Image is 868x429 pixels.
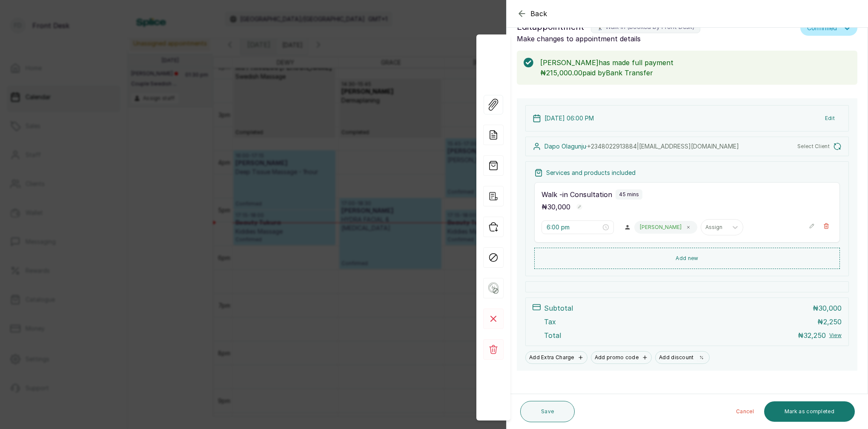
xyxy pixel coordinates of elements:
span: +234 8022913884 | [EMAIL_ADDRESS][DOMAIN_NAME] [587,143,739,150]
p: Subtotal [544,303,573,313]
p: ₦ [813,303,842,313]
input: Select time [547,223,601,232]
p: Make changes to appointment details [517,34,797,44]
p: Services and products included [546,169,636,177]
button: Select Client [797,142,842,151]
button: View [829,332,842,339]
p: ₦ [798,330,826,340]
p: ₦ [541,202,570,212]
p: Total [544,330,561,340]
button: Save [520,401,575,422]
span: 2,250 [823,317,842,326]
button: Mark as completed [764,401,855,422]
button: Add Extra Charge [525,351,587,364]
p: [PERSON_NAME] has made full payment [540,57,851,68]
span: 32,250 [804,331,826,340]
button: Add new [534,248,840,269]
p: Tax [544,317,556,327]
p: [PERSON_NAME] [640,224,682,231]
p: [DATE] 06:00 PM [544,114,594,123]
span: Confirmed [807,23,837,32]
p: ₦215,000.00 paid by Bank Transfer [540,68,851,78]
button: Confirmed [800,20,857,36]
p: Walk -in Consultation [541,189,612,200]
span: Back [530,9,547,19]
button: Back [517,9,547,19]
span: Select Client [797,143,830,150]
span: 30,000 [547,203,570,211]
p: Dapo Olagunju · [544,142,739,151]
button: Edit [818,111,842,126]
p: ₦ [817,317,842,327]
button: Cancel [729,401,761,422]
button: Add promo code [591,351,652,364]
span: 30,000 [819,304,842,312]
button: Add discount [655,351,710,364]
p: 45 mins [619,191,639,198]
